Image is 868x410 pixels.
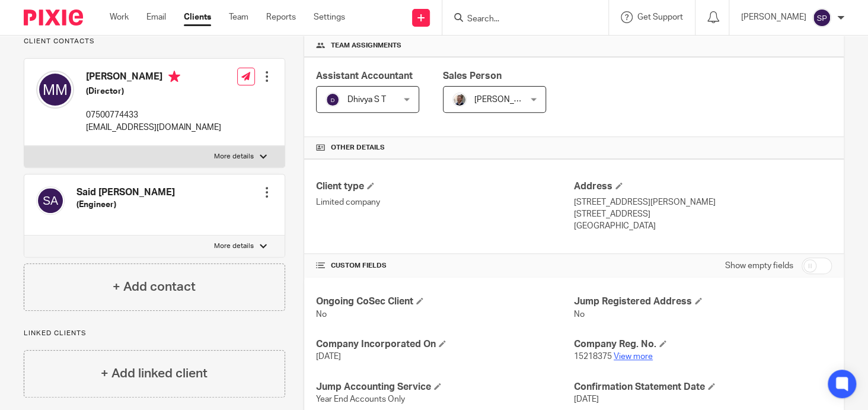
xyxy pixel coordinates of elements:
span: No [316,310,327,319]
a: Team [229,11,248,23]
span: Assistant Accountant [316,71,413,81]
img: svg%3E [325,93,340,107]
span: Team assignments [331,41,401,50]
h5: (Engineer) [76,199,175,211]
span: Get Support [637,13,683,21]
h4: [PERSON_NAME] [86,71,221,85]
a: Settings [314,11,345,23]
h4: + Add contact [113,278,196,296]
p: More details [214,241,254,251]
a: Reports [266,11,296,23]
a: Clients [184,11,211,23]
span: [PERSON_NAME] [474,96,540,104]
h5: (Director) [86,85,221,97]
span: 15218375 [574,352,612,361]
a: Work [110,11,129,23]
img: svg%3E [812,8,831,27]
img: Pixie [24,9,83,26]
i: Primary [168,71,180,82]
label: Show empty fields [725,260,793,272]
p: [STREET_ADDRESS][PERSON_NAME] [574,196,832,208]
span: Dhivya S T [347,96,386,104]
h4: Address [574,180,832,193]
span: Sales Person [443,71,502,81]
h4: + Add linked client [101,364,208,383]
span: Year End Accounts Only [316,395,405,403]
a: Email [146,11,166,23]
h4: Company Incorporated On [316,338,574,351]
input: Search [466,14,573,25]
span: [DATE] [316,352,341,361]
img: svg%3E [36,186,65,215]
span: No [574,310,585,319]
h4: Said [PERSON_NAME] [76,186,175,199]
h4: Ongoing CoSec Client [316,295,574,308]
span: Other details [331,143,385,152]
img: Matt%20Circle.png [452,93,467,107]
p: [STREET_ADDRESS] [574,208,832,220]
h4: Jump Accounting Service [316,381,574,393]
p: Linked clients [24,329,285,338]
span: [DATE] [574,395,599,403]
h4: Client type [316,180,574,193]
h4: Confirmation Statement Date [574,381,832,393]
h4: CUSTOM FIELDS [316,261,574,271]
p: [GEOGRAPHIC_DATA] [574,220,832,232]
p: Client contacts [24,37,285,46]
p: [EMAIL_ADDRESS][DOMAIN_NAME] [86,122,221,134]
p: Limited company [316,196,574,208]
p: More details [214,152,254,161]
h4: Jump Registered Address [574,295,832,308]
p: 07500774433 [86,109,221,121]
a: View more [614,352,653,361]
img: svg%3E [36,71,74,109]
p: [PERSON_NAME] [741,11,806,23]
h4: Company Reg. No. [574,338,832,351]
